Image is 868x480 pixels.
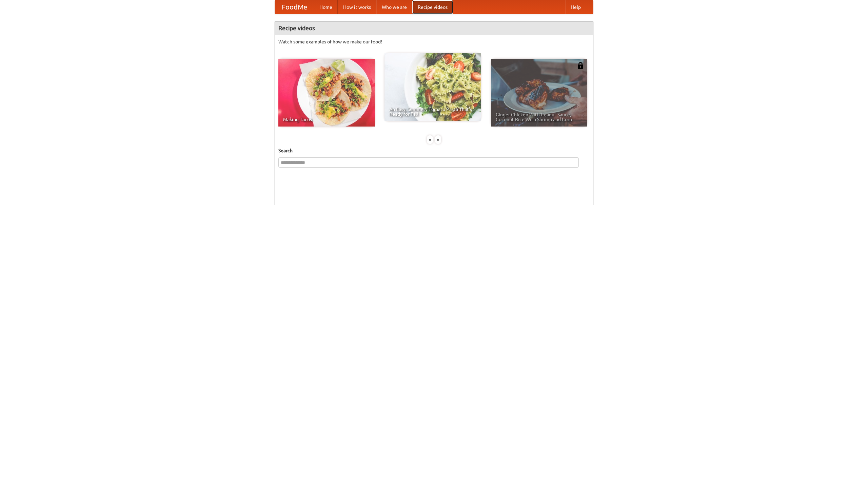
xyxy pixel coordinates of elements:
img: 483408.png [577,62,584,69]
h5: Search [278,147,590,154]
span: Making Tacos [283,117,370,122]
a: An Easy, Summery Tomato Pasta That's Ready for Fall [384,53,481,121]
div: » [435,135,441,144]
h4: Recipe videos [275,21,593,35]
a: FoodMe [275,0,314,14]
a: Recipe videos [412,0,453,14]
a: Home [314,0,338,14]
p: Watch some examples of how we make our food! [278,38,590,45]
span: An Easy, Summery Tomato Pasta That's Ready for Fall [389,107,476,116]
a: How it works [338,0,376,14]
a: Making Tacos [278,59,375,127]
a: Who we are [376,0,412,14]
a: Help [565,0,586,14]
div: « [427,135,433,144]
